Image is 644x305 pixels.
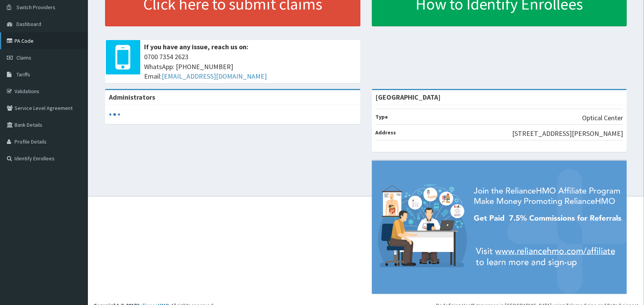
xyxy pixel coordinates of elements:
[16,54,31,61] span: Claims
[16,21,41,27] span: Dashboard
[376,113,388,120] b: Type
[16,4,55,11] span: Switch Providers
[144,42,248,51] b: If you have any issue, reach us on:
[512,129,623,139] p: [STREET_ADDRESS][PERSON_NAME]
[162,72,267,81] a: [EMAIL_ADDRESS][DOMAIN_NAME]
[376,93,441,102] strong: [GEOGRAPHIC_DATA]
[109,109,120,120] svg: audio-loading
[109,93,155,102] b: Administrators
[144,52,357,81] span: 0700 7354 2623 WhatsApp: [PHONE_NUMBER] Email:
[376,129,396,136] b: Address
[582,113,623,123] p: Optical Center
[16,71,30,78] span: Tariffs
[372,161,627,294] img: provider-team-banner.png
